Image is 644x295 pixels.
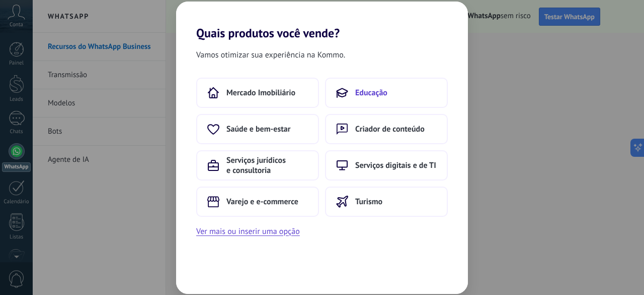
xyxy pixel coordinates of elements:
span: Turismo [355,197,382,207]
button: Turismo [325,187,448,217]
span: Educação [355,88,387,98]
span: Serviços jurídicos e consultoria [226,155,308,175]
span: Criador de conteúdo [355,124,425,134]
button: Varejo e e-commerce [196,187,319,217]
span: Mercado Imobiliário [226,88,295,98]
button: Educação [325,78,448,108]
button: Saúde e bem-estar [196,114,319,144]
button: Criador de conteúdo [325,114,448,144]
span: Saúde e bem-estar [226,124,290,134]
span: Varejo e e-commerce [226,197,298,207]
button: Serviços jurídicos e consultoria [196,150,319,181]
button: Mercado Imobiliário [196,78,319,108]
h2: Quais produtos você vende? [176,2,468,40]
button: Serviços digitais e de TI [325,150,448,181]
span: Vamos otimizar sua experiência na Kommo. [196,48,345,62]
span: Serviços digitais e de TI [355,160,436,170]
button: Ver mais ou inserir uma opção [196,225,300,238]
